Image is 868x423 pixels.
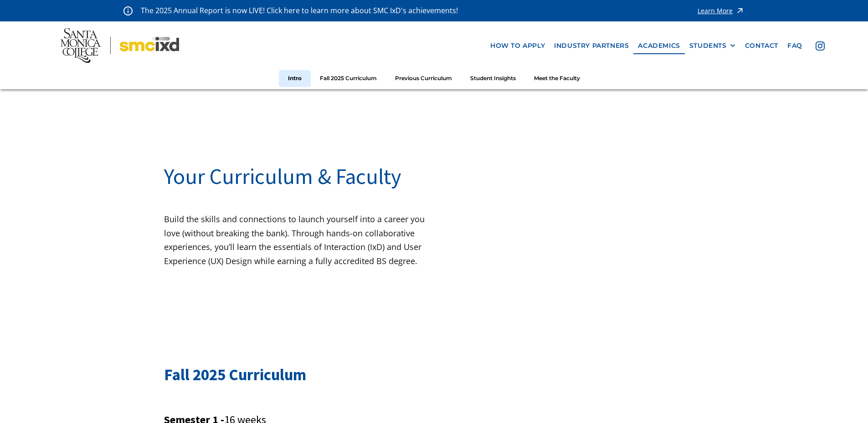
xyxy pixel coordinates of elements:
[689,42,736,50] div: STUDENTS
[164,163,401,190] span: Your Curriculum & Faculty
[525,70,589,87] a: Meet the Faculty
[698,8,733,14] div: Learn More
[461,70,525,87] a: Student Insights
[816,41,825,51] img: icon - instagram
[633,37,684,54] a: Academics
[141,5,459,17] p: The 2025 Annual Report is now LIVE! Click here to learn more about SMC IxD's achievements!
[61,28,179,63] img: Santa Monica College - SMC IxD logo
[689,42,727,50] div: STUDENTS
[279,70,311,87] a: Intro
[386,70,461,87] a: Previous Curriculum
[123,6,133,15] img: icon - information - alert
[311,70,386,87] a: Fall 2025 Curriculum
[735,5,745,17] img: icon - arrow - alert
[698,5,745,17] a: Learn More
[550,37,633,54] a: industry partners
[486,37,550,54] a: how to apply
[783,37,807,54] a: faq
[164,364,704,386] h2: Fall 2025 Curriculum
[164,212,434,268] p: Build the skills and connections to launch yourself into a career you love (without breaking the ...
[740,37,783,54] a: contact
